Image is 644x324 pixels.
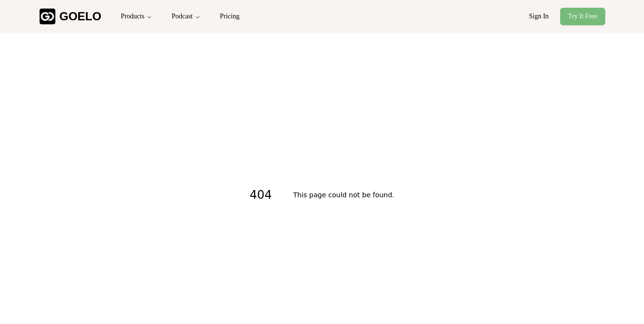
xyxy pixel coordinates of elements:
h2: This page could not be found. [293,183,394,207]
h1: 404 [250,183,283,207]
button: Podcast [164,8,208,25]
button: Try It Free [560,8,605,25]
div: GOELO [60,9,102,24]
img: Goelo Logo [39,8,56,25]
a: GOELO [39,8,110,25]
button: Sign In [521,8,557,25]
nav: Main [113,8,208,25]
button: Products [113,8,160,25]
button: Pricing [212,8,247,25]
